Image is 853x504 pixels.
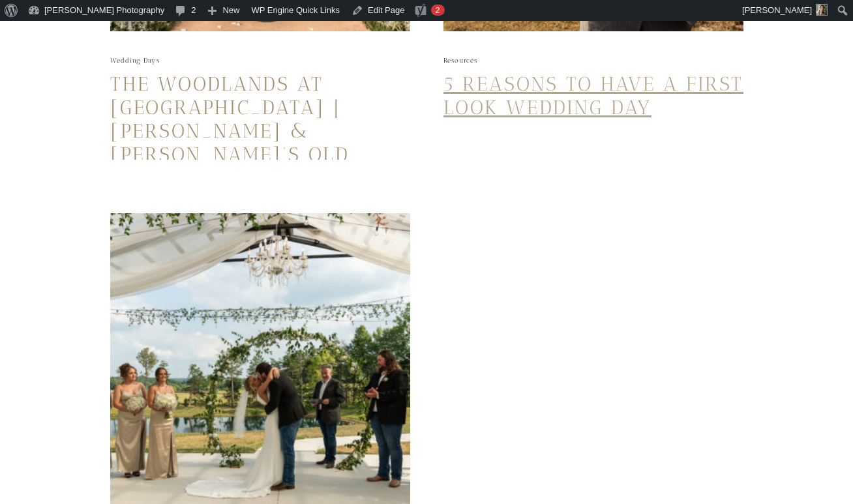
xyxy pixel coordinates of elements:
[742,5,812,15] span: [PERSON_NAME]
[443,72,743,119] a: 5 Reasons to have a First Look Wedding Day
[435,5,440,15] span: 2
[110,57,160,65] a: Wedding Days
[110,72,350,190] a: The Woodlands at [GEOGRAPHIC_DATA] | [PERSON_NAME] & [PERSON_NAME]’s Old World Wedding Day
[443,57,477,65] a: Resources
